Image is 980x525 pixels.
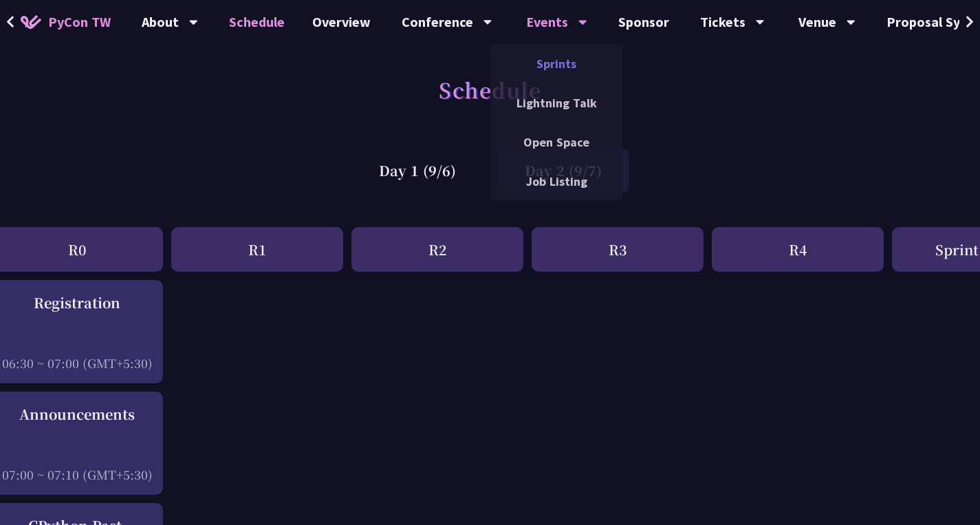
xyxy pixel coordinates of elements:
a: Open Space [490,126,622,158]
div: R3 [532,227,704,272]
div: R4 [712,227,884,272]
a: Sprints [490,47,622,80]
span: PyCon TW [48,12,111,32]
a: Lightning Talk [490,87,622,119]
div: R1 [171,227,343,272]
h1: Schedule [439,69,541,110]
a: Job Listing [490,165,622,197]
img: Home icon of PyCon TW 2025 [21,15,41,29]
a: PyCon TW [7,5,124,39]
div: R2 [351,227,523,272]
div: Day 1 (9/6) [351,148,483,193]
